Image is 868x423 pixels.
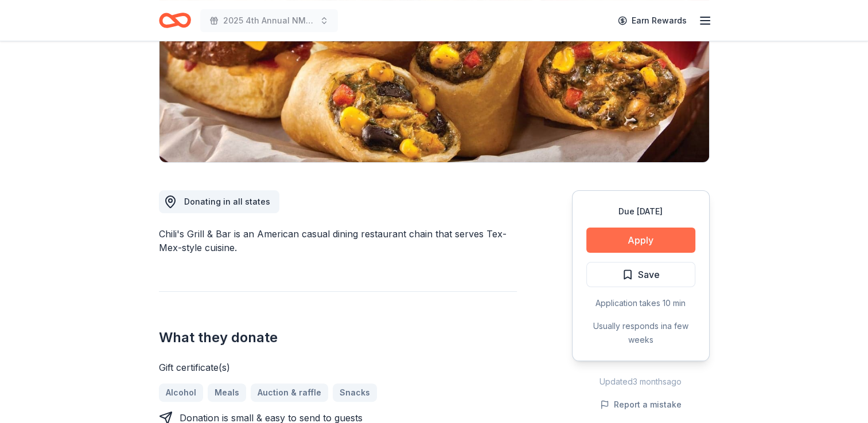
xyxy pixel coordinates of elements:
span: 2025 4th Annual NMAEYC Snowball Gala [223,14,315,28]
a: Earn Rewards [611,10,694,31]
a: Meals [208,383,246,402]
div: Gift certificate(s) [159,361,517,374]
div: Application takes 10 min [586,296,695,310]
a: Alcohol [159,383,203,402]
button: Report a mistake [600,398,682,412]
div: Due [DATE] [586,205,695,218]
button: Apply [586,228,695,253]
span: Donating in all states [184,197,270,206]
div: Chili's Grill & Bar is an American casual dining restaurant chain that serves Tex-Mex-style cuisine. [159,227,517,254]
a: Auction & raffle [251,383,328,402]
span: Save [638,267,660,282]
div: Updated 3 months ago [572,375,710,389]
div: Usually responds in a few weeks [586,319,695,347]
button: Save [586,262,695,287]
a: Snacks [333,383,377,402]
a: Home [159,7,191,34]
button: 2025 4th Annual NMAEYC Snowball Gala [200,9,338,32]
h2: What they donate [159,328,517,347]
